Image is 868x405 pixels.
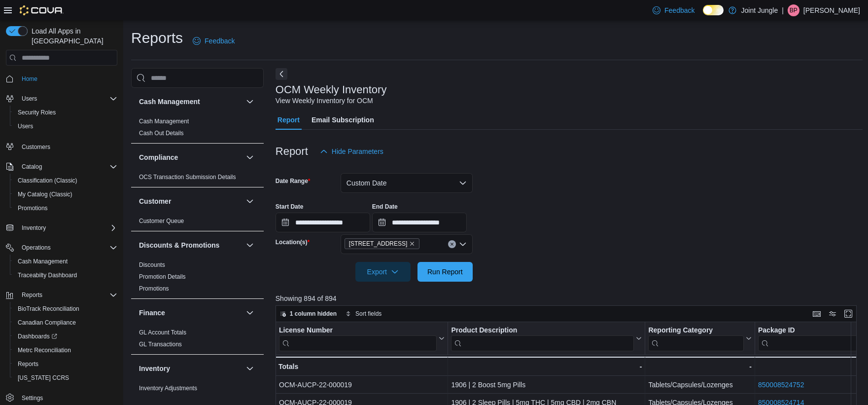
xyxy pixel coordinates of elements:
h3: Finance [139,308,165,318]
img: Cova [20,5,64,15]
button: License Number [279,326,445,351]
span: Home [22,75,37,83]
span: Catalog [18,161,117,173]
button: Cash Management [139,97,242,107]
span: Reports [18,289,117,301]
div: Tablets/Capsules/Lozenges [648,379,752,391]
a: Canadian Compliance [14,317,80,329]
a: Feedback [649,0,698,20]
button: Catalog [18,161,46,173]
button: 1 column hidden [276,308,341,320]
button: Discounts & Promotions [139,240,242,250]
span: Home [18,73,117,85]
span: Dashboards [14,331,117,342]
button: Clear input [448,240,456,248]
h3: Cash Management [139,97,200,107]
h3: OCM Weekly Inventory [276,84,387,96]
a: GL Transactions [139,341,182,348]
a: Promotion Details [139,273,186,280]
a: Security Roles [14,107,60,118]
span: Users [22,95,37,103]
button: Remove 187 Mill St. from selection in this group [409,241,415,247]
span: Discounts [139,261,165,269]
button: Reports [18,289,46,301]
button: Compliance [139,152,242,162]
button: Finance [139,308,242,318]
button: Run Report [417,262,473,282]
button: Promotions [10,201,121,215]
button: Keyboard shortcuts [811,308,823,320]
span: Metrc Reconciliation [14,344,117,356]
span: Classification (Classic) [18,177,77,184]
span: GL Account Totals [139,329,186,336]
button: Inventory [2,221,121,235]
button: Users [18,93,41,105]
a: Promotions [14,202,52,214]
div: Compliance [131,171,264,187]
button: Finance [244,307,256,319]
div: Discounts & Promotions [131,259,264,298]
span: Customers [22,143,50,151]
p: | [782,4,784,16]
a: Customer Queue [139,218,184,224]
input: Dark Mode [703,5,724,15]
span: Report [278,110,300,130]
button: Compliance [244,151,256,163]
span: Promotion Details [139,273,186,281]
span: Sort fields [355,310,382,318]
span: Run Report [427,267,463,277]
span: Classification (Classic) [14,175,117,186]
label: Location(s) [276,238,310,246]
button: Inventory [244,363,256,374]
span: Users [14,120,117,132]
a: Reports [14,358,42,370]
button: Home [2,72,121,86]
span: Canadian Compliance [18,319,76,327]
input: Press the down key to open a popover containing a calendar. [276,213,370,232]
label: End Date [372,203,398,211]
span: Reports [18,360,38,368]
span: Export [361,262,405,282]
span: [US_STATE] CCRS [18,374,69,382]
label: Date Range [276,177,311,185]
a: Cash Management [139,118,189,125]
button: Operations [2,241,121,255]
a: 850008524752 [758,381,804,389]
span: Reports [22,291,42,299]
div: Cash Management [131,115,264,143]
div: Reporting Category [648,326,744,351]
div: Totals [278,361,445,372]
span: Promotions [139,285,169,293]
span: BP [790,4,798,16]
button: Catalog [2,160,121,174]
div: Reporting Category [648,326,744,335]
button: Users [2,92,121,106]
button: Customers [2,139,121,153]
a: Discounts [139,261,165,268]
a: Settings [18,392,47,404]
a: Classification (Classic) [14,175,81,186]
span: [STREET_ADDRESS] [349,239,408,249]
span: Cash Out Details [139,129,184,137]
span: Inventory Adjustments [139,384,197,392]
div: Product Description [451,326,634,335]
a: Feedback [189,31,239,51]
a: Customers [18,141,54,153]
span: Settings [18,392,117,404]
button: Product Description [451,326,642,351]
a: My Catalog (Classic) [14,188,76,200]
a: Cash Management [14,256,71,267]
button: Custom Date [341,173,473,193]
button: Traceabilty Dashboard [10,268,121,282]
span: Washington CCRS [14,372,117,384]
span: Cash Management [18,258,68,265]
span: Email Subscription [312,110,374,130]
a: OCS Transaction Submission Details [139,174,236,181]
a: Users [14,120,37,132]
span: Users [18,122,33,130]
span: Inventory [18,222,117,234]
button: Operations [18,242,55,254]
button: Display options [827,308,838,320]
